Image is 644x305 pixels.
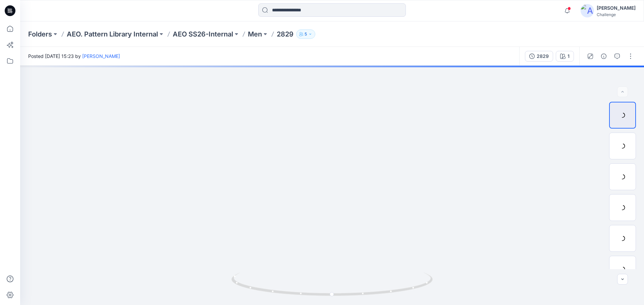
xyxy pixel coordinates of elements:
div: [PERSON_NAME] [597,4,636,12]
a: AEO SS26-Internal [173,29,233,39]
div: 2829 [537,53,549,60]
div: Challenge [597,12,636,17]
span: Posted [DATE] 15:23 by [28,53,120,60]
button: 2829 [525,51,553,62]
button: Details [598,51,609,62]
button: 1 [556,51,574,62]
a: Men [248,29,262,39]
p: 2829 [277,29,293,39]
div: 1 [568,53,570,60]
a: [PERSON_NAME] [82,53,120,59]
img: avatar [581,4,594,17]
a: Folders [28,29,52,39]
a: AEO. Pattern Library Internal [67,29,158,39]
button: 5 [296,29,315,39]
p: 5 [305,30,307,38]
